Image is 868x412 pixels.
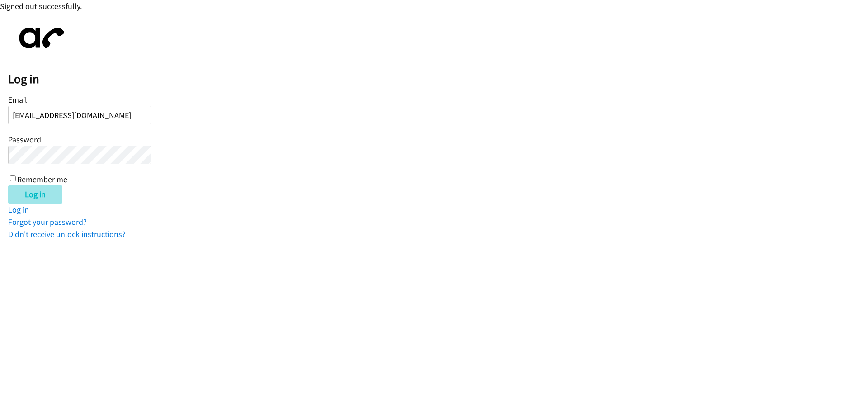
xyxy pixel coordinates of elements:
[8,217,87,227] a: Forgot your password?
[17,174,67,185] label: Remember me
[8,71,868,87] h2: Log in
[8,185,62,204] input: Log in
[8,229,126,239] a: Didn't receive unlock instructions?
[8,20,71,56] img: aphone-8a226864a2ddd6a5e75d1ebefc011f4aa8f32683c2d82f3fb0802fe031f96514.svg
[8,134,41,145] label: Password
[8,95,27,105] label: Email
[8,204,29,215] a: Log in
